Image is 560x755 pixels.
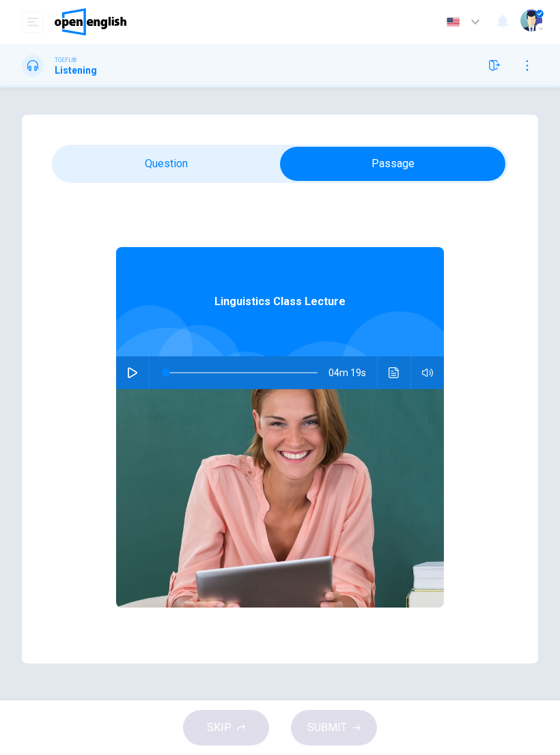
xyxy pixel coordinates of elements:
button: Click to see the audio transcription [383,356,405,389]
span: 04m 19s [328,356,377,389]
img: Profile picture [520,10,542,31]
img: Linguistics Class Lecture [116,389,444,608]
span: Linguistics Class Lecture [214,294,346,310]
button: open mobile menu [22,11,44,33]
span: TOEFL® [55,55,76,65]
img: OpenEnglish logo [55,8,126,35]
img: en [445,17,462,27]
h1: Listening [55,65,97,76]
